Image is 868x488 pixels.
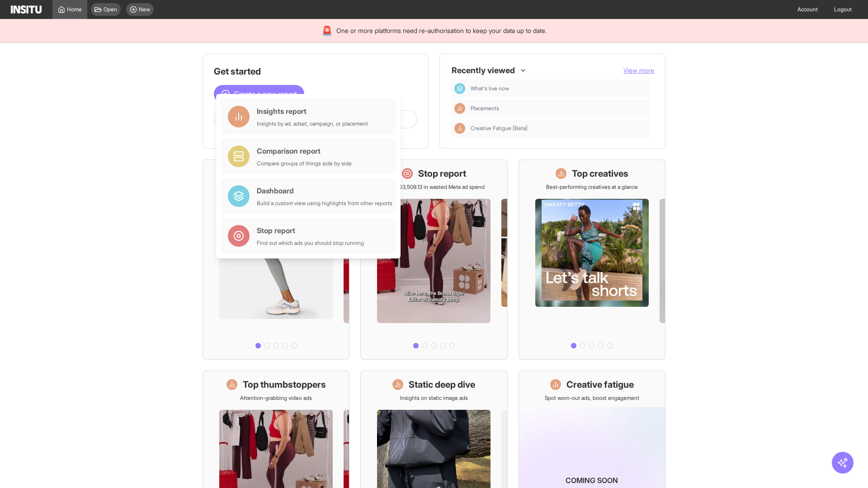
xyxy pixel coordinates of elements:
[214,65,417,78] h1: Get started
[360,160,507,360] a: Stop reportSave £23,509.13 in wasted Meta ad spend
[257,239,364,247] div: Find out which ads you should stop running
[471,125,647,132] span: Creative Fatigue [Beta]
[471,85,509,92] span: What's live now
[454,103,465,114] div: Insights
[471,85,647,92] span: What's live now
[234,89,297,99] span: Create a new report
[243,378,326,391] h1: Top thumbstoppers
[454,83,465,94] div: Dashboard
[257,160,352,167] div: Compare groups of things side by side
[67,6,82,13] span: Home
[257,145,352,156] div: Comparison report
[104,6,117,13] span: Open
[321,24,333,37] div: 🚨
[336,26,547,35] span: One or more platforms need re-authorisation to keep your data up to date.
[11,5,42,14] img: Logo
[257,185,392,196] div: Dashboard
[139,6,150,13] span: New
[471,125,528,132] span: Creative Fatigue [Beta]
[623,66,654,75] button: View more
[623,66,654,74] span: View more
[546,183,638,191] p: Best-performing creatives at a glance
[257,200,392,207] div: Build a custom view using highlights from other reports
[454,123,465,134] div: Insights
[257,106,368,117] div: Insights report
[383,183,485,191] p: Save £23,509.13 in wasted Meta ad spend
[214,85,304,103] button: Create a new report
[409,378,475,391] h1: Static deep dive
[418,167,466,180] h1: Stop report
[257,225,364,236] div: Stop report
[572,167,628,180] h1: Top creatives
[257,120,368,127] div: Insights by ad, adset, campaign, or placement
[471,105,499,112] span: Placements
[519,160,665,360] a: Top creativesBest-performing creatives at a glance
[471,105,647,112] span: Placements
[400,394,468,402] p: Insights on static image ads
[203,160,349,360] a: What's live nowSee all active ads instantly
[240,394,312,402] p: Attention-grabbing video ads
